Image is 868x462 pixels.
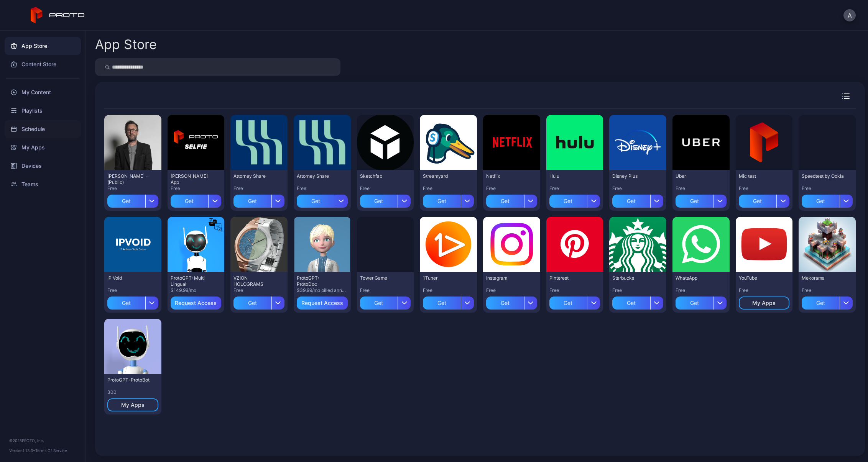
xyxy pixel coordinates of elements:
div: Uber [676,173,718,179]
button: Get [423,293,474,310]
button: Get [612,192,663,208]
div: Get [802,195,840,208]
div: YouTube [739,275,781,281]
div: Get [107,297,145,310]
div: Tower Game [360,275,402,281]
div: Free [612,287,663,293]
button: My Apps [739,297,790,310]
div: Starbucks [612,275,654,281]
div: Free [297,185,348,192]
div: Get [233,297,271,310]
div: Mic test [739,173,781,179]
button: A [843,9,856,21]
button: Get [676,293,727,310]
div: Free [423,287,474,293]
div: My Apps [752,300,776,306]
a: Teams [5,175,81,193]
div: Netflix [486,173,528,179]
button: Request Access [171,297,222,310]
div: Free [360,287,411,293]
div: 300 [107,389,158,395]
a: Playlists [5,102,81,120]
div: Get [423,297,461,310]
div: Attorney Share [297,173,339,179]
div: Get [233,195,271,208]
div: ProtoGPT: Multi Lingual [171,275,213,287]
div: Free [612,185,663,192]
div: My Apps [5,138,81,157]
div: Get [612,297,650,310]
button: Get [423,192,474,208]
div: Free [423,185,474,192]
div: $149.99/mo [171,287,222,293]
div: Attorney Share [233,173,276,179]
div: Disney Plus [612,173,654,179]
div: Request Access [175,300,217,306]
div: Get [676,297,713,310]
div: Get [423,195,461,208]
button: Get [107,293,158,310]
button: Get [802,192,853,208]
div: Free [739,185,790,192]
button: Get [612,293,663,310]
div: David N Persona - (Public) [107,173,150,185]
button: Get [549,293,600,310]
div: David Selfie App [171,173,213,185]
div: Free [676,287,727,293]
div: My Apps [121,402,145,408]
button: Get [676,192,727,208]
div: Get [739,195,777,208]
button: Get [171,192,222,208]
div: Free [549,185,600,192]
div: $39.99/mo billed annually [297,287,348,293]
a: Terms Of Service [35,448,67,453]
div: Free [107,287,158,293]
div: WhatsApp [676,275,718,281]
div: Free [486,185,537,192]
div: Free [233,287,284,293]
button: Get [486,293,537,310]
a: Schedule [5,120,81,138]
div: Free [676,185,727,192]
div: Get [171,195,209,208]
button: Get [233,192,284,208]
span: Version 1.13.0 • [9,448,35,453]
div: Get [486,297,524,310]
div: App Store [95,38,157,51]
div: Free [171,185,222,192]
a: Devices [5,157,81,175]
div: Get [802,297,840,310]
div: Free [549,287,600,293]
a: Content Store [5,55,81,74]
button: Get [107,192,158,208]
button: Get [360,293,411,310]
a: My Content [5,83,81,102]
div: Free [486,287,537,293]
div: Free [802,185,853,192]
div: Get [360,297,398,310]
div: Get [549,297,587,310]
div: Get [107,195,145,208]
div: ProtoGPT: ProtoBot [107,377,150,383]
button: Get [233,293,284,310]
div: Free [802,287,853,293]
div: Speedtest by Ookla [802,173,844,179]
div: Free [233,185,284,192]
a: App Store [5,37,81,55]
div: Get [612,195,650,208]
button: Get [360,192,411,208]
div: Free [107,185,158,192]
div: VZION HOLOGRAMS [233,275,276,287]
button: Get [739,192,790,208]
div: Get [549,195,587,208]
div: Request Access [301,300,343,306]
button: Get [549,192,600,208]
button: Get [297,192,348,208]
div: IP Void [107,275,150,281]
div: Mekorama [802,275,844,281]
